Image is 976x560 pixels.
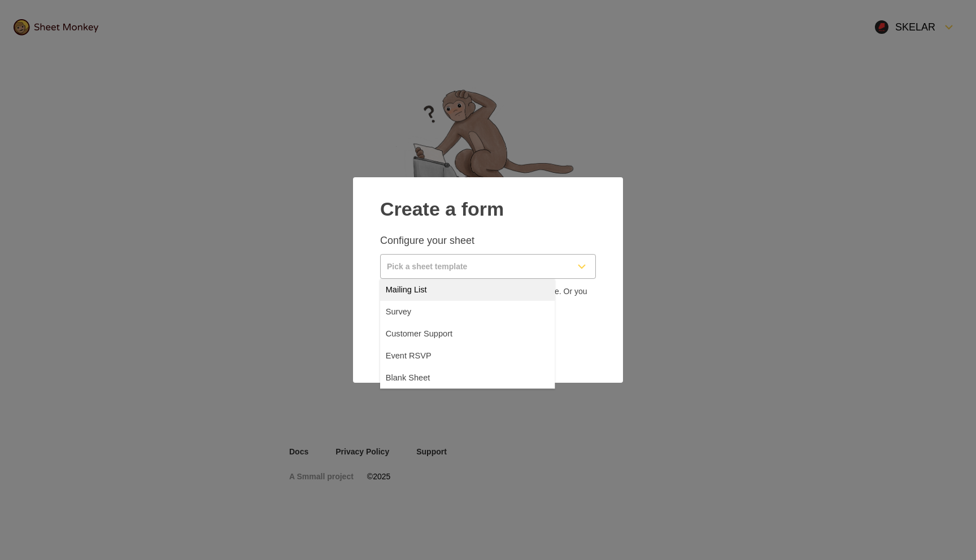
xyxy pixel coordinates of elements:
svg: FormDown [575,260,589,273]
p: Configure your sheet [380,234,596,247]
input: Pick a sheet template [381,255,568,278]
span: Survey [387,313,419,326]
span: Mailing List [387,286,438,299]
button: Pick a sheet template [380,254,596,279]
span: Blank Sheet [387,394,442,408]
span: Customer Support [387,340,469,353]
h2: Create a form [380,191,596,220]
span: Event RSVP [387,367,443,380]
